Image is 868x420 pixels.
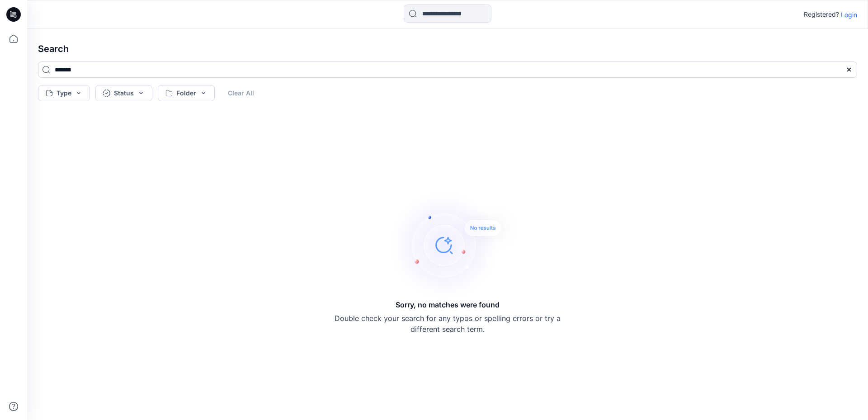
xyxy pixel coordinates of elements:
button: Folder [158,85,215,101]
button: Type [38,85,90,101]
p: Registered? [804,9,839,20]
p: Login [841,10,857,19]
h4: Search [31,36,864,61]
button: Status [95,85,152,101]
img: Sorry, no matches were found [392,191,518,299]
p: Double check your search for any typos or spelling errors or try a different search term. [335,313,561,335]
h5: Sorry, no matches were found [396,299,500,310]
